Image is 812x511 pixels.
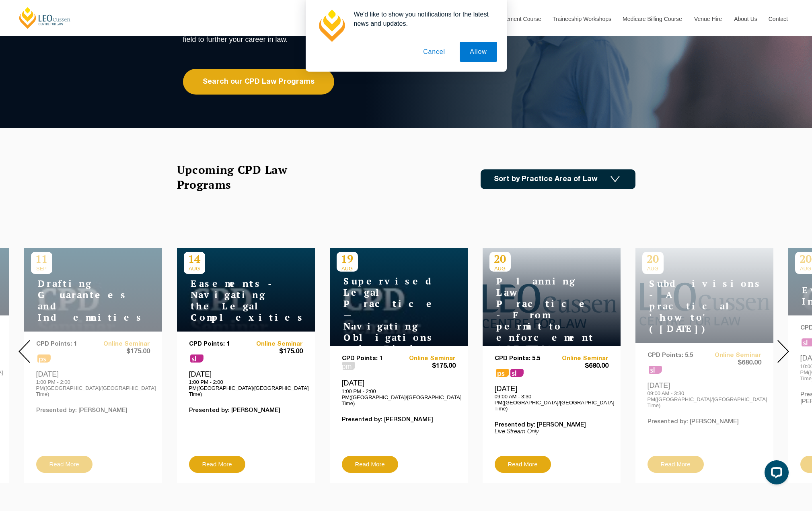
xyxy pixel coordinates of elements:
[347,10,497,28] div: We'd like to show you notifications for the latest news and updates.
[551,355,608,362] a: Online Seminar
[489,252,511,266] p: 20
[495,394,608,412] p: 09:00 AM - 3:30 PM([GEOGRAPHIC_DATA]/[GEOGRAPHIC_DATA] Time)
[399,362,456,371] span: $175.00
[337,266,358,272] span: AUG
[342,379,456,406] div: [DATE]
[184,278,284,323] h4: Easements - Navigating the Legal Complexities
[342,388,456,406] p: 1:00 PM - 2:00 PM([GEOGRAPHIC_DATA]/[GEOGRAPHIC_DATA] Time)
[184,266,205,272] span: AUG
[399,355,456,362] a: Online Seminar
[495,384,608,412] div: [DATE]
[413,42,455,62] button: Cancel
[495,456,551,473] a: Read More
[19,340,30,363] img: Prev
[758,457,792,491] iframe: LiveChat chat widget
[510,369,524,377] span: sl
[315,10,347,42] img: notification icon
[246,348,303,356] span: $175.00
[342,362,355,370] span: pm
[342,456,398,473] a: Read More
[495,355,552,362] p: CPD Points: 5.5
[189,370,303,397] div: [DATE]
[460,42,497,62] button: Allow
[489,266,511,272] span: AUG
[495,422,608,429] p: Presented by: [PERSON_NAME]
[489,276,590,354] h4: Planning Law Practice - From permit to enforcement ([DATE])
[342,416,456,423] p: Presented by: [PERSON_NAME]
[342,355,399,362] p: CPD Points: 1
[189,407,303,414] p: Presented by: [PERSON_NAME]
[189,379,303,397] p: 1:00 PM - 2:00 PM([GEOGRAPHIC_DATA]/[GEOGRAPHIC_DATA] Time)
[495,429,608,435] p: Live Stream Only
[337,276,437,354] h4: Supervised Legal Practice — Navigating Obligations and Risks
[777,340,789,363] img: Next
[551,362,608,371] span: $680.00
[183,69,334,95] a: Search our CPD Law Programs
[177,162,308,192] h2: Upcoming CPD Law Programs
[190,354,204,363] span: sl
[337,252,358,266] p: 19
[184,252,205,266] p: 14
[611,176,620,183] img: Icon
[189,456,245,473] a: Read More
[496,369,509,377] span: ps
[246,341,303,348] a: Online Seminar
[481,169,635,189] a: Sort by Practice Area of Law
[189,341,246,348] p: CPD Points: 1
